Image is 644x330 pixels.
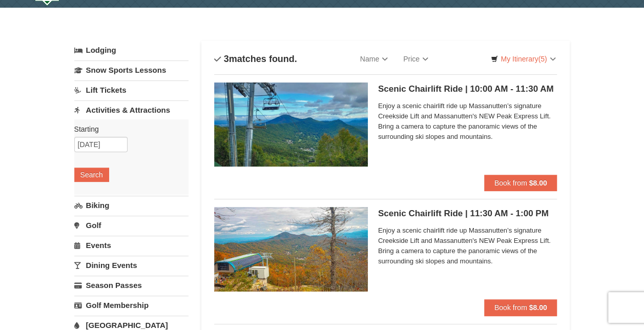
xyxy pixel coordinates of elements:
[74,196,189,215] a: Biking
[529,303,547,312] strong: $8.00
[74,60,189,79] a: Snow Sports Lessons
[538,55,547,63] span: (5)
[378,101,557,142] span: Enjoy a scenic chairlift ride up Massanutten’s signature Creekside Lift and Massanutten's NEW Pea...
[484,299,557,316] button: Book from $8.00
[74,100,189,119] a: Activities & Attractions
[529,179,547,187] strong: $8.00
[214,54,297,64] h4: matches found.
[494,179,527,187] span: Book from
[214,207,368,291] img: 24896431-13-a88f1aaf.jpg
[378,225,557,266] span: Enjoy a scenic chairlift ride up Massanutten’s signature Creekside Lift and Massanutten's NEW Pea...
[74,296,189,315] a: Golf Membership
[378,209,557,219] h5: Scenic Chairlift Ride | 11:30 AM - 1:00 PM
[378,84,557,94] h5: Scenic Chairlift Ride | 10:00 AM - 11:30 AM
[494,303,527,312] span: Book from
[484,175,557,191] button: Book from $8.00
[214,82,368,167] img: 24896431-1-a2e2611b.jpg
[74,276,189,295] a: Season Passes
[74,256,189,275] a: Dining Events
[74,216,189,235] a: Golf
[74,236,189,255] a: Events
[224,54,229,64] span: 3
[74,168,109,182] button: Search
[74,80,189,99] a: Lift Tickets
[74,41,189,59] a: Lodging
[74,124,181,134] label: Starting
[396,49,436,69] a: Price
[484,51,562,67] a: My Itinerary(5)
[352,49,396,69] a: Name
